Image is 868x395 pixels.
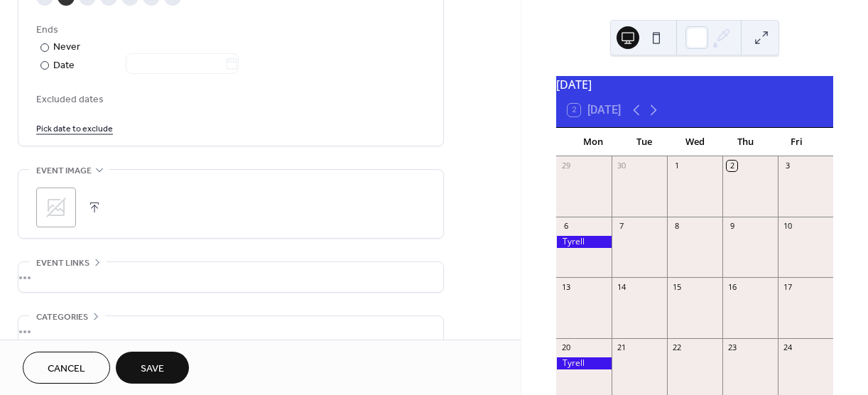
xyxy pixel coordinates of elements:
[771,128,822,156] div: Fri
[782,281,793,292] div: 17
[53,40,81,55] div: Never
[556,76,833,93] div: [DATE]
[23,352,110,384] button: Cancel
[36,121,113,136] span: Pick date to exclude
[116,352,189,384] button: Save
[556,357,612,369] div: Tyrell
[36,310,88,325] span: Categories
[727,281,737,292] div: 16
[671,221,682,232] div: 8
[727,342,737,353] div: 23
[36,23,423,38] div: Ends
[671,281,682,292] div: 15
[560,342,571,353] div: 20
[560,161,571,171] div: 29
[36,188,76,227] div: ;
[616,281,626,292] div: 14
[18,316,443,346] div: •••
[141,362,164,377] span: Save
[560,221,571,232] div: 6
[782,161,793,171] div: 3
[671,342,682,353] div: 22
[36,256,89,271] span: Event links
[18,262,443,292] div: •••
[616,221,626,232] div: 7
[727,221,737,232] div: 9
[727,161,737,171] div: 2
[619,128,670,156] div: Tue
[669,128,720,156] div: Wed
[720,128,771,156] div: Thu
[48,362,85,377] span: Cancel
[36,92,425,107] span: Excluded dates
[560,281,571,292] div: 13
[556,236,612,248] div: Tyrell
[782,221,793,232] div: 10
[616,161,626,171] div: 30
[568,128,619,156] div: Mon
[782,342,793,353] div: 24
[53,58,239,74] div: Date
[616,342,626,353] div: 21
[36,163,92,178] span: Event image
[671,161,682,171] div: 1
